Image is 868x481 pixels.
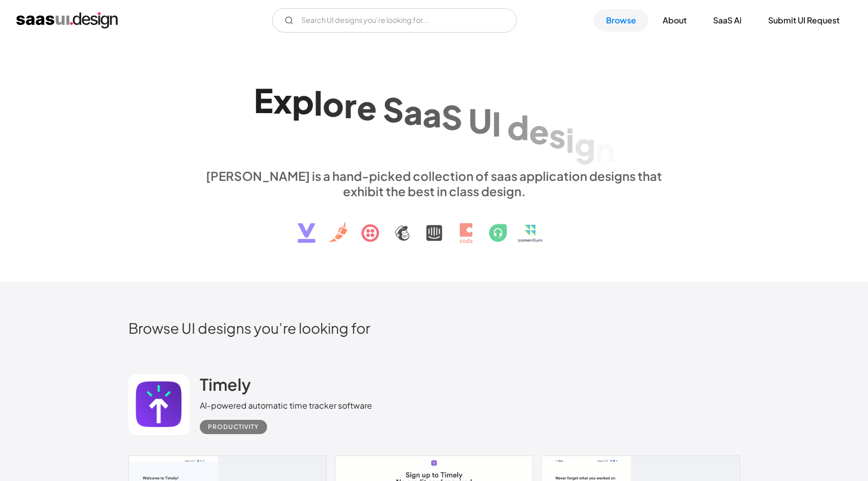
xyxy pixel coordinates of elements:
[468,100,492,140] div: U
[208,421,259,433] div: Productivity
[529,112,549,151] div: e
[594,9,648,32] a: Browse
[549,116,566,155] div: s
[200,168,669,199] div: [PERSON_NAME] is a hand-picked collection of saas application designs that exhibit the best in cl...
[423,95,441,134] div: a
[492,104,501,143] div: I
[128,319,740,337] h2: Browse UI designs you’re looking for
[650,9,699,32] a: About
[595,129,615,169] div: n
[280,199,589,252] img: text, icon, saas logo
[200,374,251,394] h2: Timely
[701,9,754,32] a: SaaS Ai
[292,82,314,121] div: p
[254,81,273,120] div: E
[272,8,517,33] form: Email Form
[566,120,574,159] div: i
[344,86,357,125] div: r
[507,108,529,147] div: d
[314,83,323,122] div: l
[574,125,595,164] div: g
[200,374,251,399] a: Timely
[404,92,423,131] div: a
[200,399,372,412] div: AI-powered automatic time tracker software
[200,80,669,158] h1: Explore SaaS UI design patterns & interactions.
[273,81,292,120] div: x
[272,8,517,33] input: Search UI designs you're looking for...
[16,12,118,29] a: home
[323,84,344,123] div: o
[441,97,462,137] div: S
[357,88,377,127] div: e
[756,9,852,32] a: Submit UI Request
[383,90,404,129] div: S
